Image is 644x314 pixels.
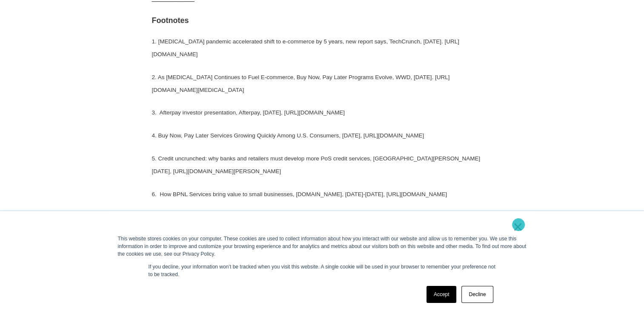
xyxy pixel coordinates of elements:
[152,132,424,139] sup: 4. Buy Now, Pay Later Services Growing Quickly Among U.S. Consumers, [DATE], [URL][DOMAIN_NAME]
[149,263,496,278] p: If you decline, your information won’t be tracked when you visit this website. A single cookie wi...
[152,155,481,174] sup: 5. Credit uncrunched: why banks and retailers must develop more PoS credit services, [GEOGRAPHIC_...
[152,16,189,25] strong: Footnotes
[152,191,447,197] sup: 6. How BPNL Services bring value to small businesses, [DOMAIN_NAME], [DATE]-[DATE], [URL][DOMAIN_...
[426,286,457,303] a: Accept
[152,109,345,116] sup: 3. Afterpay investor presentation, Afterpay, [DATE], [URL][DOMAIN_NAME]
[152,74,450,93] sup: 2. As [MEDICAL_DATA] Continues to Fuel E-commerce, Buy Now, Pay Later Programs Evolve, WWD, [DATE...
[118,235,527,258] div: This website stores cookies on your computer. These cookies are used to collect information about...
[461,286,493,303] a: Decline
[152,38,459,57] sup: 1. [MEDICAL_DATA] pandemic accelerated shift to e-commerce by 5 years, new report says, TechCrunc...
[513,223,523,231] a: ×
